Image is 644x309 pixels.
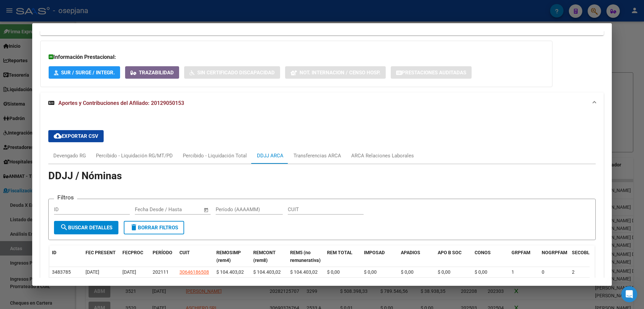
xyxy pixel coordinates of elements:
button: Not. Internacion / Censo Hosp. [285,66,386,79]
input: Fecha inicio [135,206,162,213]
datatable-header-cell: FEC PRESENT [83,245,120,268]
mat-expansion-panel-header: Aportes y Contribuciones del Afiliado: 20129050153 [40,92,604,114]
span: REM TOTAL [327,250,353,255]
datatable-header-cell: REMCONT (rem8) [251,245,287,268]
iframe: Intercom live chat [621,286,637,302]
span: 3483785 [52,269,71,275]
span: Trazabilidad [139,70,174,76]
span: CONOS [475,250,491,255]
span: [DATE] [122,269,136,275]
button: Buscar Detalles [54,221,118,234]
datatable-header-cell: REM5 (no remunerativa) [287,245,324,268]
span: $ 0,00 [475,269,487,275]
span: SECOBLIG [572,250,594,255]
span: [DATE] [86,269,99,275]
datatable-header-cell: PERÍODO [150,245,177,268]
datatable-header-cell: APO B SOC [435,245,472,268]
datatable-header-cell: NOGRPFAM [539,245,569,268]
div: DDJJ ARCA [257,152,283,159]
datatable-header-cell: CUIT [177,245,214,268]
h3: Información Prestacional: [49,53,544,61]
div: Transferencias ARCA [293,152,341,159]
div: Percibido - Liquidación RG/MT/PD [96,152,173,159]
span: $ 104.403,02 [216,269,244,275]
datatable-header-cell: ID [49,245,83,268]
h3: Filtros [54,194,77,201]
span: $ 0,00 [438,269,450,275]
span: REMCONT (rem8) [253,250,276,263]
div: ARCA Relaciones Laborales [351,152,414,159]
span: APADIOS [401,250,420,255]
button: Prestaciones Auditadas [391,66,472,79]
button: Borrar Filtros [124,221,184,234]
button: SUR / SURGE / INTEGR. [49,66,120,79]
button: Open calendar [203,206,210,214]
span: REM5 (no remunerativa) [290,250,321,263]
span: $ 0,00 [364,269,377,275]
span: PERÍODO [153,250,172,255]
button: Trazabilidad [125,66,179,79]
span: $ 104.403,02 [290,269,318,275]
span: 30646186508 [179,269,209,275]
span: $ 0,00 [401,269,414,275]
button: Sin Certificado Discapacidad [184,66,280,79]
span: 2 [572,269,575,275]
span: 1 [512,269,514,275]
datatable-header-cell: SECOBLIG [569,245,599,268]
span: FECPROC [122,250,143,255]
datatable-header-cell: GRPFAM [509,245,539,268]
mat-icon: delete [130,223,138,231]
mat-icon: cloud_download [54,132,62,140]
span: Borrar Filtros [130,225,178,231]
span: NOGRPFAM [542,250,567,255]
input: Fecha fin [168,206,201,213]
span: Prestaciones Auditadas [402,70,466,76]
datatable-header-cell: REM TOTAL [324,245,361,268]
datatable-header-cell: CONOS [472,245,509,268]
span: REMOSIMP (rem4) [216,250,241,263]
mat-icon: search [60,223,68,231]
span: GRPFAM [512,250,530,255]
span: APO B SOC [438,250,462,255]
span: Sin Certificado Discapacidad [197,70,275,76]
span: IMPOSAD [364,250,385,255]
button: Exportar CSV [48,130,104,142]
span: Buscar Detalles [60,225,112,231]
span: $ 0,00 [327,269,340,275]
span: ID [52,250,56,255]
span: Aportes y Contribuciones del Afiliado: 20129050153 [58,100,184,106]
datatable-header-cell: FECPROC [120,245,150,268]
span: 0 [542,269,544,275]
datatable-header-cell: REMOSIMP (rem4) [214,245,251,268]
span: SUR / SURGE / INTEGR. [61,70,115,76]
span: FEC PRESENT [86,250,116,255]
datatable-header-cell: IMPOSAD [361,245,398,268]
div: Percibido - Liquidación Total [183,152,247,159]
span: 202111 [153,269,169,275]
span: Not. Internacion / Censo Hosp. [300,70,380,76]
span: Exportar CSV [54,133,98,139]
span: $ 104.403,02 [253,269,281,275]
div: Devengado RG [53,152,86,159]
datatable-header-cell: APADIOS [398,245,435,268]
span: CUIT [179,250,190,255]
span: DDJJ / Nóminas [48,170,122,182]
